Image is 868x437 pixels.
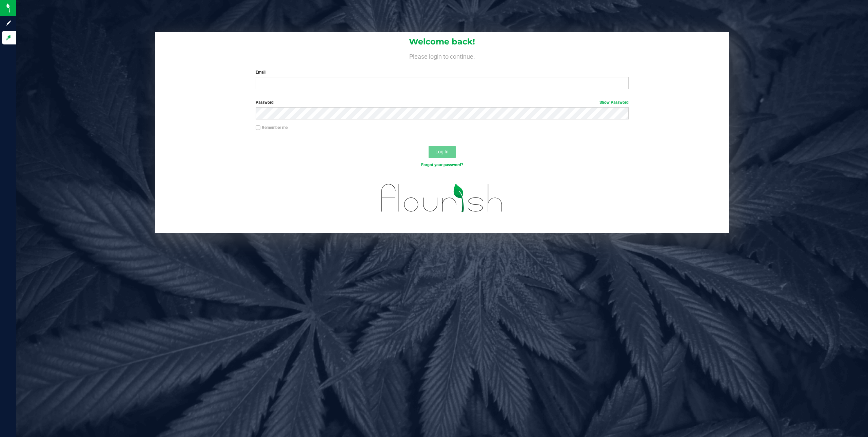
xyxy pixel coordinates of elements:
inline-svg: Sign up [5,20,12,26]
a: Forgot your password? [421,163,463,167]
span: Log In [435,149,449,154]
input: Remember me [256,126,260,130]
label: Remember me [256,125,288,131]
label: Email [256,69,629,75]
span: Password [256,100,274,105]
inline-svg: Log in [5,34,12,41]
button: Log In [429,146,456,158]
h4: Please login to continue. [155,52,730,60]
h1: Welcome back! [155,37,730,46]
a: Show Password [599,100,629,105]
img: flourish_logo.svg [370,175,514,221]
